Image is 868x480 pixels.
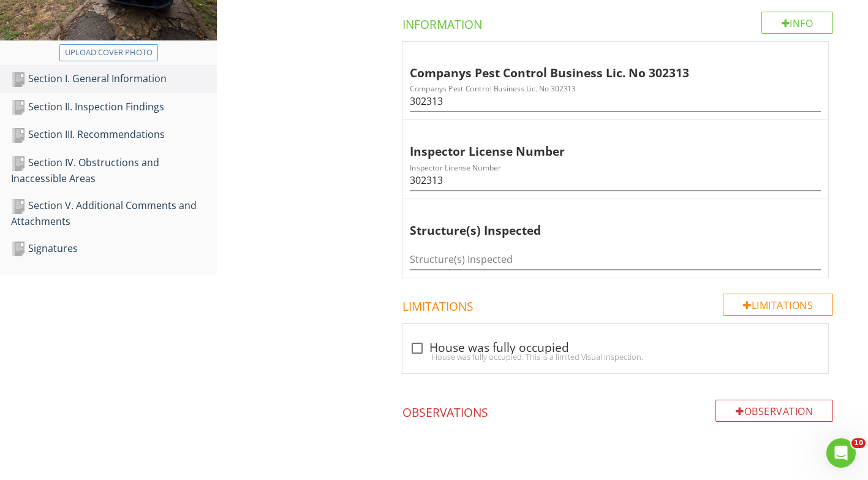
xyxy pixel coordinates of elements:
[826,438,856,468] iframe: Intercom live chat
[723,294,833,316] div: Limitations
[402,12,833,32] h4: Information
[65,47,153,59] div: Upload cover photo
[410,250,821,270] input: Structure(s) Inspected
[851,438,866,448] span: 10
[11,99,217,115] div: Section II. Inspection Findings
[59,44,158,61] button: Upload cover photo
[410,352,821,362] div: House was fully occupied. This is a limited Visual Inspection.
[402,400,833,421] h4: Observations
[410,91,821,112] input: Companys Pest Control Business Lic. No 302313
[761,12,834,34] div: Info
[410,170,821,191] input: Inspector License Number
[715,400,833,422] div: Observation
[410,47,801,82] div: Companys Pest Control Business Lic. No 302313
[410,204,801,240] div: Structure(s) Inspected
[402,294,833,314] h4: Limitations
[11,71,217,87] div: Section I. General Information
[410,125,801,161] div: Inspector License Number
[11,241,217,257] div: Signatures
[11,198,217,229] div: Section V. Additional Comments and Attachments
[11,155,217,186] div: Section IV. Obstructions and Inaccessible Areas
[11,127,217,143] div: Section III. Recommendations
